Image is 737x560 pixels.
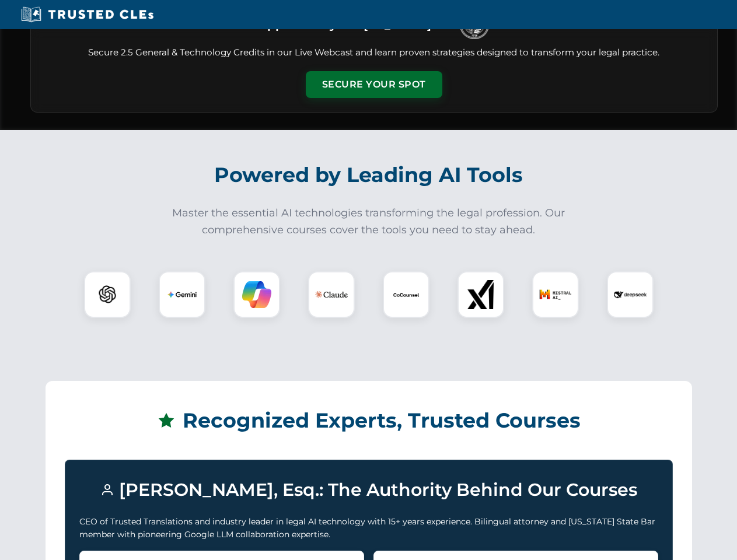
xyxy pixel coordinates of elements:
[79,515,658,541] p: CEO of Trusted Translations and industry leader in legal AI technology with 15+ years experience....
[466,280,495,309] img: xAI Logo
[159,271,205,318] div: Gemini
[90,278,124,311] img: ChatGPT Logo
[532,271,579,318] div: Mistral AI
[607,271,654,318] div: DeepSeek
[539,278,572,311] img: Mistral AI Logo
[79,474,658,506] h3: [PERSON_NAME], Esq.: The Authority Behind Our Courses
[45,46,703,60] p: Secure 2.5 General & Technology Credits in our Live Webcast and learn proven strategies designed ...
[308,271,355,318] div: Claude
[457,271,504,318] div: xAI
[165,205,573,239] p: Master the essential AI technologies transforming the legal profession. Our comprehensive courses...
[242,280,271,309] img: Copilot Logo
[18,6,157,23] img: Trusted CLEs
[383,271,429,318] div: CoCounsel
[614,278,647,311] img: DeepSeek Logo
[233,271,280,318] div: Copilot
[65,400,673,441] h2: Recognized Experts, Trusted Courses
[46,155,692,195] h2: Powered by Leading AI Tools
[392,280,421,309] img: CoCounsel Logo
[306,71,442,98] button: Secure Your Spot
[167,280,197,309] img: Gemini Logo
[315,278,348,311] img: Claude Logo
[84,271,131,318] div: ChatGPT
